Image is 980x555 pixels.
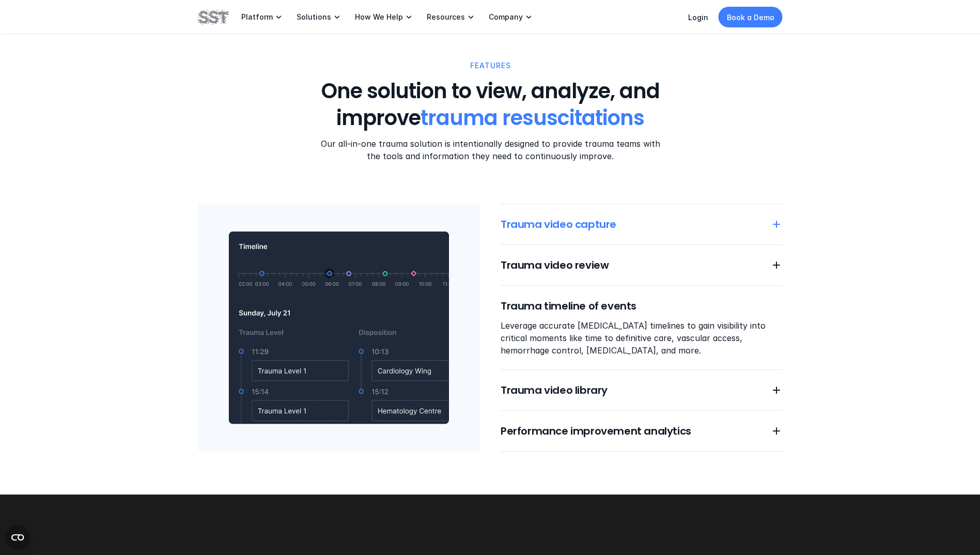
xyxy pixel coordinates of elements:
h6: Trauma video review [501,258,758,272]
a: Book a Demo [719,7,783,27]
p: Book a Demo [727,12,774,23]
h6: Trauma timeline of events [501,299,783,313]
h6: Trauma video library [501,383,758,397]
p: Our all-in-one trauma solution is intentionally designed to provide trauma teams with the tools a... [315,137,665,162]
h6: Trauma video capture [501,217,758,232]
p: Resources [427,12,465,22]
img: SST logo [198,8,229,26]
h6: Performance improvement analytics [501,424,758,438]
h3: One solution to view, analyze, and improve [241,78,738,131]
p: Features [470,60,510,71]
p: How We Help [355,12,403,22]
p: Company [489,12,523,22]
span: trauma resuscitations [421,103,644,132]
button: Open CMP widget [5,525,30,550]
a: Login [688,13,708,22]
p: Leverage accurate [MEDICAL_DATA] timelines to gain visibility into critical moments like time to ... [501,319,783,357]
img: trauma metrics from Trauma Black Box [198,204,480,452]
p: Solutions [297,12,331,22]
p: Platform [241,12,273,22]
